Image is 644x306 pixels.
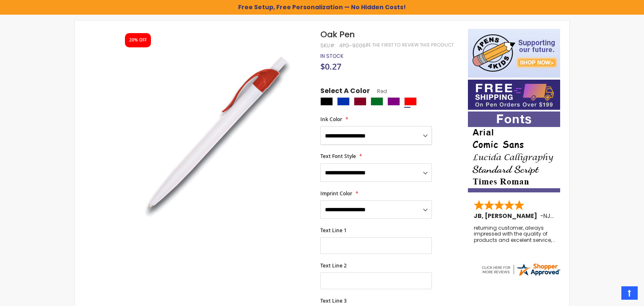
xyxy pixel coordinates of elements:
span: - , [540,212,613,220]
span: $0.27 [320,61,341,72]
img: 4pens 4 kids [468,29,560,78]
div: Purple [387,97,400,106]
a: Be the first to review this product [366,42,454,48]
span: Ink Color [320,116,342,123]
img: 4pens.com widget logo [480,262,561,277]
div: Red [404,97,417,106]
span: Select A Color [320,86,370,98]
img: oak_side_red_1_1.jpg [117,41,309,233]
div: 20% OFF [129,37,147,43]
span: In stock [320,52,343,60]
span: NJ [543,212,554,220]
img: font-personalization-examples [468,112,560,192]
span: JB, [PERSON_NAME] [474,212,540,220]
span: Red [370,88,387,95]
span: Text Line 1 [320,227,347,234]
div: 4PG-9006 [339,42,366,49]
span: Oak Pen [320,29,355,40]
div: Availability [320,53,343,60]
div: Burgundy [354,97,366,106]
span: Text Line 2 [320,262,347,269]
span: Imprint Color [320,190,352,197]
div: Green [371,97,383,106]
div: Black [320,97,333,106]
span: Text Line 3 [320,297,347,304]
img: Free shipping on orders over $199 [468,80,560,110]
a: 4pens.com certificate URL [480,272,561,279]
strong: SKU [320,42,336,49]
a: Top [621,286,638,300]
div: returning customer, always impressed with the quality of products and excelent service, will retu... [474,225,555,243]
div: Blue [337,97,350,106]
span: Text Font Style [320,153,356,160]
